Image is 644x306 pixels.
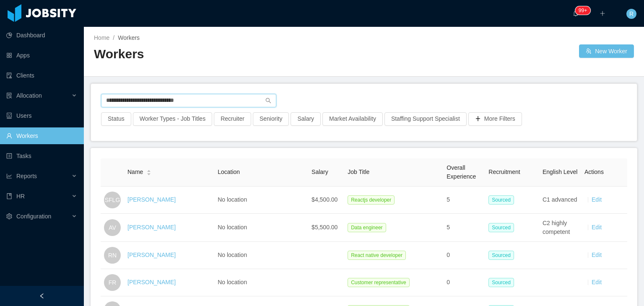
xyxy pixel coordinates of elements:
[592,196,602,203] a: Edit
[488,169,520,175] span: Recruitment
[584,169,604,175] span: Actions
[127,168,143,176] span: Name
[127,279,176,285] a: [PERSON_NAME]
[539,214,581,242] td: C2 highly competent
[600,10,605,16] i: icon: plus
[348,169,369,175] span: Job Title
[214,214,308,242] td: No location
[146,169,151,174] div: Sort
[16,193,25,200] span: HR
[348,223,386,232] span: Data engineer
[16,92,42,99] span: Allocation
[6,47,77,64] a: icon: appstoreApps
[488,251,514,260] span: Sourced
[348,251,406,260] span: React native developer
[94,46,364,63] h2: Workers
[488,278,514,287] span: Sourced
[348,195,395,205] span: Reactjs developer
[109,274,117,291] span: FR
[488,195,514,205] span: Sourced
[253,112,289,126] button: Seniority
[147,172,151,174] i: icon: caret-down
[443,242,485,269] td: 0
[214,187,308,214] td: No location
[348,278,409,287] span: Customer representative
[488,224,517,231] a: Sourced
[6,67,77,84] a: icon: auditClients
[6,93,12,99] i: icon: solution
[101,112,131,126] button: Status
[214,112,251,126] button: Recruiter
[6,107,77,124] a: icon: robotUsers
[488,223,514,232] span: Sourced
[592,224,602,231] a: Edit
[127,252,176,258] a: [PERSON_NAME]
[109,219,116,236] span: AV
[592,279,602,285] a: Edit
[133,112,212,126] button: Worker Types - Job Titles
[488,196,517,203] a: Sourced
[113,34,114,41] span: /
[443,214,485,242] td: 5
[127,224,176,231] a: [PERSON_NAME]
[265,98,271,104] i: icon: search
[94,34,109,41] a: Home
[447,164,476,180] span: Overall Experience
[579,44,634,58] button: icon: usergroup-addNew Worker
[214,242,308,269] td: No location
[488,279,517,285] a: Sourced
[108,247,117,264] span: RN
[384,112,467,126] button: Staffing Support Specialist
[6,27,77,44] a: icon: pie-chartDashboard
[6,173,12,179] i: icon: line-chart
[322,112,383,126] button: Market Availability
[312,196,338,203] span: $4,500.00
[573,10,579,16] i: icon: bell
[312,224,338,231] span: $5,500.00
[629,9,634,19] span: R
[118,34,140,41] span: Workers
[543,169,577,175] span: English Level
[312,169,328,175] span: Salary
[575,6,590,15] sup: 219
[6,193,12,199] i: icon: book
[6,213,12,219] i: icon: setting
[218,169,240,175] span: Location
[488,252,517,258] a: Sourced
[539,187,581,214] td: C1 advanced
[147,169,151,171] i: icon: caret-up
[468,112,522,126] button: icon: plusMore Filters
[127,196,176,203] a: [PERSON_NAME]
[16,173,37,179] span: Reports
[291,112,321,126] button: Salary
[592,252,602,258] a: Edit
[443,269,485,296] td: 0
[105,192,120,208] span: SFLG
[443,187,485,214] td: 5
[6,127,77,144] a: icon: userWorkers
[6,148,77,164] a: icon: profileTasks
[214,269,308,296] td: No location
[16,213,51,220] span: Configuration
